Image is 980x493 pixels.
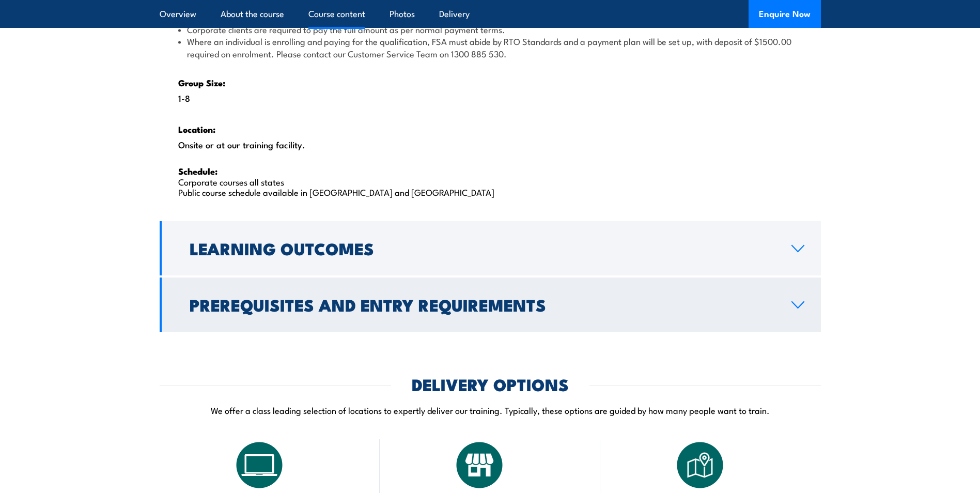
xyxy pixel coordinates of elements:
[412,377,569,391] h2: DELIVERY OPTIONS
[178,122,215,136] strong: Location:
[178,164,217,178] strong: Schedule:
[160,221,821,275] a: Learning Outcomes
[178,35,802,59] li: Where an individual is enrolling and paying for the qualification, FSA must abide by RTO Standard...
[190,241,775,255] h2: Learning Outcomes
[190,297,775,312] h2: Prerequisites and Entry Requirements
[178,165,802,197] p: Corporate courses all states Public course schedule available in [GEOGRAPHIC_DATA] and [GEOGRAPHI...
[178,23,802,35] li: Corporate clients are required to pay the full amount as per normal payment terms.
[160,278,821,332] a: Prerequisites and Entry Requirements
[160,404,821,416] p: We offer a class leading selection of locations to expertly deliver our training. Typically, thes...
[178,76,225,89] strong: Group Size:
